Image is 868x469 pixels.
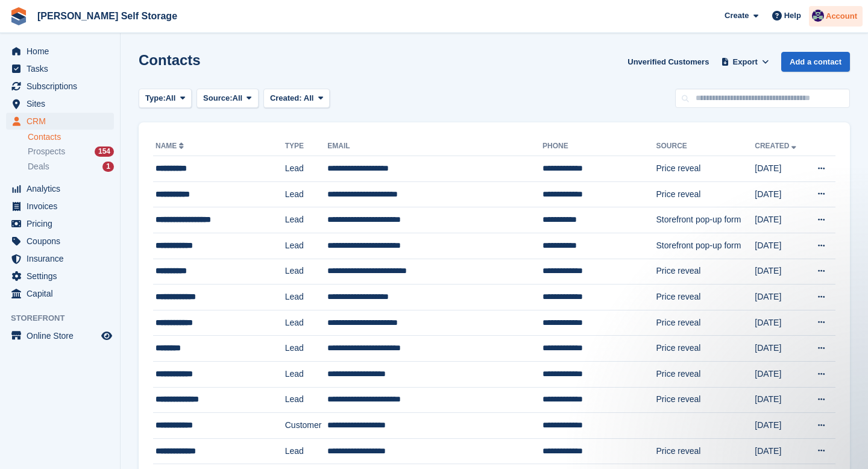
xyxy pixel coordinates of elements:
[656,137,755,156] th: Source
[812,10,824,22] img: Matthew Jones
[6,113,114,130] a: menu
[285,361,328,387] td: Lead
[285,438,328,464] td: Lead
[28,145,114,158] a: Prospects 154
[6,233,114,250] a: menu
[27,327,99,344] span: Online Store
[27,233,99,250] span: Coupons
[656,207,755,233] td: Storefront pop-up form
[28,160,114,173] a: Deals 1
[156,142,186,150] a: Name
[285,137,328,156] th: Type
[95,146,114,157] div: 154
[6,60,114,77] a: menu
[781,52,850,72] a: Add a contact
[6,215,114,232] a: menu
[327,137,542,156] th: Email
[27,95,99,112] span: Sites
[755,336,806,362] td: [DATE]
[285,181,328,207] td: Lead
[27,198,99,215] span: Invoices
[27,180,99,197] span: Analytics
[623,52,714,72] a: Unverified Customers
[6,198,114,215] a: menu
[542,137,656,156] th: Phone
[27,78,99,95] span: Subscriptions
[6,78,114,95] a: menu
[27,268,99,285] span: Settings
[656,387,755,413] td: Price reveal
[755,181,806,207] td: [DATE]
[6,95,114,112] a: menu
[203,92,232,104] span: Source:
[784,10,801,22] span: Help
[755,361,806,387] td: [DATE]
[755,142,799,150] a: Created
[725,10,749,22] span: Create
[27,250,99,267] span: Insurance
[6,180,114,197] a: menu
[755,438,806,464] td: [DATE]
[99,329,114,343] a: Preview store
[656,336,755,362] td: Price reveal
[33,6,182,26] a: [PERSON_NAME] Self Storage
[285,413,328,439] td: Customer
[755,156,806,182] td: [DATE]
[656,438,755,464] td: Price reveal
[285,156,328,182] td: Lead
[285,233,328,259] td: Lead
[6,43,114,60] a: menu
[656,156,755,182] td: Price reveal
[27,215,99,232] span: Pricing
[233,92,243,104] span: All
[755,259,806,285] td: [DATE]
[145,92,166,104] span: Type:
[102,162,114,172] div: 1
[28,161,49,172] span: Deals
[285,285,328,310] td: Lead
[27,113,99,130] span: CRM
[285,207,328,233] td: Lead
[719,52,772,72] button: Export
[656,233,755,259] td: Storefront pop-up form
[285,387,328,413] td: Lead
[27,60,99,77] span: Tasks
[304,93,314,102] span: All
[755,233,806,259] td: [DATE]
[139,89,192,109] button: Type: All
[755,413,806,439] td: [DATE]
[270,93,302,102] span: Created:
[27,43,99,60] span: Home
[285,259,328,285] td: Lead
[656,285,755,310] td: Price reveal
[28,146,65,157] span: Prospects
[733,56,758,68] span: Export
[10,7,28,25] img: stora-icon-8386f47178a22dfd0bd8f6a31ec36ba5ce8667c1dd55bd0f319d3a0aa187defe.svg
[28,131,114,143] a: Contacts
[755,387,806,413] td: [DATE]
[656,259,755,285] td: Price reveal
[656,310,755,336] td: Price reveal
[285,336,328,362] td: Lead
[6,250,114,267] a: menu
[139,52,201,68] h1: Contacts
[755,285,806,310] td: [DATE]
[656,361,755,387] td: Price reveal
[27,285,99,302] span: Capital
[197,89,259,109] button: Source: All
[285,310,328,336] td: Lead
[656,181,755,207] td: Price reveal
[6,327,114,344] a: menu
[11,312,120,324] span: Storefront
[166,92,176,104] span: All
[826,10,857,22] span: Account
[755,207,806,233] td: [DATE]
[6,268,114,285] a: menu
[263,89,330,109] button: Created: All
[6,285,114,302] a: menu
[755,310,806,336] td: [DATE]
